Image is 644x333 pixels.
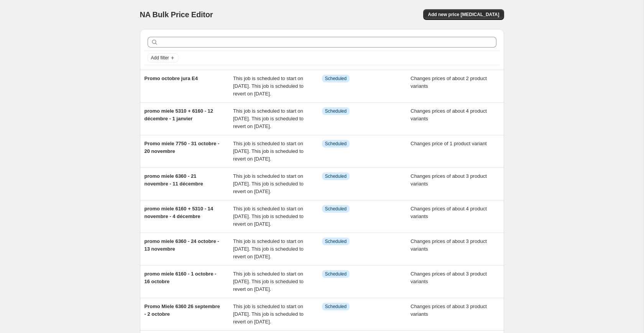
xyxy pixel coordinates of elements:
[325,141,347,147] span: Scheduled
[411,173,487,187] span: Changes prices of about 3 product variants
[145,271,217,284] span: promo miele 6160 - 1 octobre - 16 octobre
[233,271,304,292] span: This job is scheduled to start on [DATE]. This job is scheduled to revert on [DATE].
[145,108,214,121] span: promo miele 5310 + 6160 - 12 décembre - 1 janvier
[428,11,499,18] span: Add new price [MEDICAL_DATA]
[411,271,487,284] span: Changes prices of about 3 product variants
[233,75,304,97] span: This job is scheduled to start on [DATE]. This job is scheduled to revert on [DATE].
[325,271,347,277] span: Scheduled
[325,206,347,212] span: Scheduled
[325,75,347,82] span: Scheduled
[148,53,178,62] button: Add filter
[233,206,304,227] span: This job is scheduled to start on [DATE]. This job is scheduled to revert on [DATE].
[423,9,504,20] button: Add new price [MEDICAL_DATA]
[411,303,487,317] span: Changes prices of about 3 product variants
[145,173,203,187] span: promo miele 6360 - 21 novembre - 11 décembre
[145,141,220,154] span: Promo miele 7750 - 31 octobre - 20 novembre
[411,108,487,121] span: Changes prices of about 4 product variants
[411,75,487,89] span: Changes prices of about 2 product variants
[411,206,487,219] span: Changes prices of about 4 product variants
[411,141,487,146] span: Changes price of 1 product variant
[411,238,487,252] span: Changes prices of about 3 product variants
[145,238,219,252] span: promo miele 6360 - 24 octobre - 13 novembre
[233,238,304,259] span: This job is scheduled to start on [DATE]. This job is scheduled to revert on [DATE].
[145,303,220,317] span: Promo Miele 6360 26 septembre - 2 octobre
[325,303,347,310] span: Scheduled
[145,75,198,81] span: Promo octobre jura E4
[233,141,304,162] span: This job is scheduled to start on [DATE]. This job is scheduled to revert on [DATE].
[151,55,169,61] span: Add filter
[325,108,347,114] span: Scheduled
[325,173,347,179] span: Scheduled
[233,303,304,325] span: This job is scheduled to start on [DATE]. This job is scheduled to revert on [DATE].
[325,238,347,244] span: Scheduled
[233,108,304,129] span: This job is scheduled to start on [DATE]. This job is scheduled to revert on [DATE].
[233,173,304,194] span: This job is scheduled to start on [DATE]. This job is scheduled to revert on [DATE].
[145,206,214,219] span: promo miele 6160 + 5310 - 14 novembre - 4 décembre
[140,10,213,19] span: NA Bulk Price Editor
